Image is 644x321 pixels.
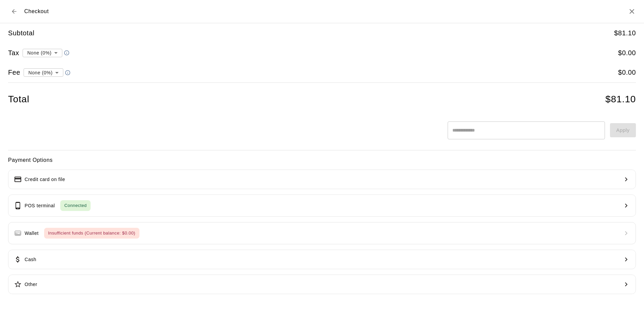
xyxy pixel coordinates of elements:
button: Close [628,7,636,15]
button: Credit card on file [8,170,636,189]
button: Other [8,275,636,294]
h4: Total [8,94,29,105]
h5: Tax [8,48,19,58]
h5: Subtotal [8,29,34,38]
h5: $ 0.00 [618,68,636,77]
div: None (0%) [23,46,62,59]
p: Other [25,281,37,288]
button: POS terminalConnected [8,194,636,217]
button: Cash [8,250,636,269]
p: POS terminal [25,202,55,209]
h5: $ 0.00 [618,48,636,58]
h5: $ 81.10 [614,29,636,38]
p: Cash [25,256,36,263]
div: None (0%) [24,66,63,79]
button: Back to cart [8,5,20,17]
h4: $ 81.10 [605,94,636,105]
div: Checkout [8,5,49,17]
p: Credit card on file [25,176,65,183]
h5: Fee [8,68,20,77]
span: Connected [60,202,91,210]
h6: Payment Options [8,156,636,165]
